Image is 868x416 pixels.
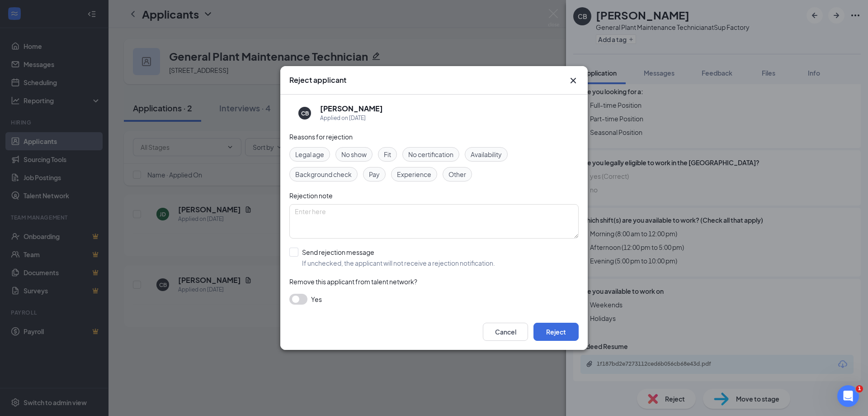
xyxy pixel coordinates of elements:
span: No show [341,149,367,159]
span: Experience [397,169,431,179]
button: Cancel [483,323,528,341]
span: Legal age [295,149,324,159]
svg: Cross [568,75,579,86]
span: Background check [295,169,352,179]
div: Applied on [DATE] [320,114,383,123]
button: Reject [533,323,579,341]
span: Reasons for rejection [289,133,353,141]
div: CB [301,110,309,117]
span: 1 [856,385,863,392]
span: Other [448,169,466,179]
button: Close [568,75,579,86]
h3: Reject applicant [289,75,346,85]
span: Yes [311,294,322,305]
span: Pay [369,169,380,179]
h5: [PERSON_NAME] [320,104,383,114]
span: Availability [471,149,502,159]
span: Rejection note [289,191,333,200]
span: Fit [384,149,391,159]
iframe: Intercom live chat [837,385,859,407]
span: No certification [408,149,453,159]
span: Remove this applicant from talent network? [289,277,417,286]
